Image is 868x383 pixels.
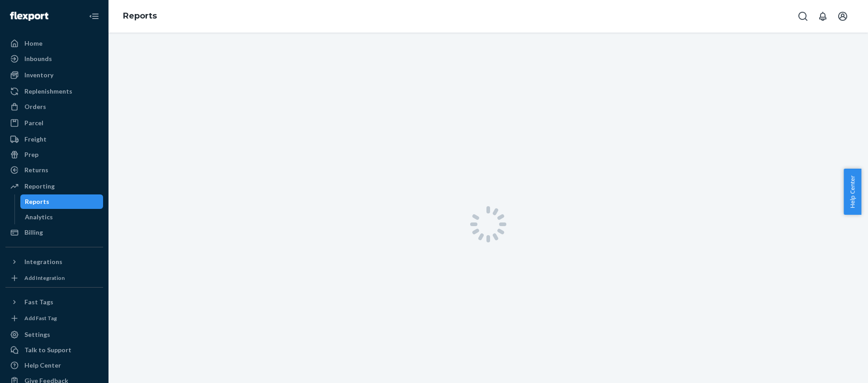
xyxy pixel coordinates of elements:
a: Parcel [5,116,103,130]
button: Close Navigation [85,7,103,25]
a: Billing [5,225,103,240]
a: Freight [5,132,103,147]
div: Billing [24,228,43,237]
a: Prep [5,147,103,162]
div: Inbounds [24,54,52,63]
a: Reports [20,194,104,209]
ol: breadcrumbs [116,3,164,29]
a: Replenishments [5,84,103,99]
div: Talk to Support [24,345,71,355]
div: Fast Tags [24,298,53,307]
div: Settings [24,330,50,339]
a: Inventory [5,68,103,82]
a: Analytics [20,210,104,224]
div: Prep [24,150,38,159]
div: Add Fast Tag [24,314,57,322]
a: Settings [5,327,103,342]
div: Add Integration [24,274,65,282]
div: Parcel [24,118,43,128]
a: Add Fast Tag [5,313,103,324]
div: Integrations [24,257,62,266]
a: Reports [123,11,157,21]
button: Integrations [5,255,103,269]
div: Help Center [24,361,61,370]
button: Open notifications [814,7,832,25]
a: Reporting [5,179,103,194]
div: Replenishments [24,87,72,96]
button: Open account menu [834,7,852,25]
div: Reporting [24,182,55,191]
button: Open Search Box [794,7,812,25]
a: Orders [5,99,103,114]
a: Home [5,36,103,51]
button: Talk to Support [5,343,103,357]
div: Analytics [25,213,53,222]
div: Orders [24,102,46,111]
button: Help Center [844,169,861,215]
img: Flexport logo [10,12,48,21]
button: Fast Tags [5,295,103,309]
a: Add Integration [5,273,103,284]
div: Inventory [24,71,53,80]
a: Help Center [5,358,103,373]
div: Freight [24,135,47,144]
div: Home [24,39,42,48]
a: Returns [5,163,103,177]
div: Returns [24,165,48,175]
a: Inbounds [5,52,103,66]
div: Reports [25,197,49,206]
